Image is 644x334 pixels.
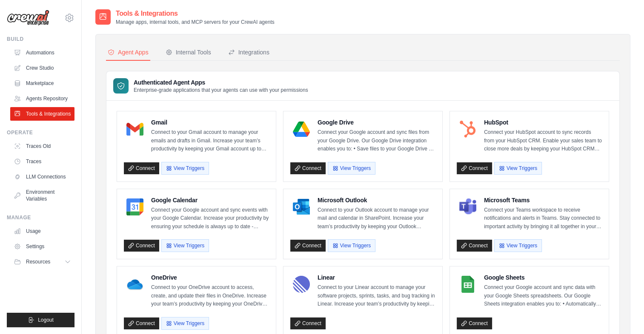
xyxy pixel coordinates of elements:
[7,36,74,42] div: Build
[484,128,602,153] p: Connect your HubSpot account to sync records from your HubSpot CRM. Enable your sales team to clo...
[484,283,602,309] p: Connect your Google account and sync data with your Google Sheets spreadsheets. Our Google Sheets...
[166,48,211,57] div: Internal Tools
[161,162,209,175] button: View Triggers
[7,10,49,26] img: Logo
[151,118,269,127] h4: Gmail
[10,76,74,90] a: Marketplace
[10,61,74,75] a: Crew Studio
[290,317,326,329] a: Connect
[459,276,476,293] img: Google Sheets Logo
[151,128,269,153] p: Connect to your Gmail account to manage your emails and drafts in Gmail. Increase your team’s pro...
[318,118,435,127] h4: Google Drive
[228,48,269,57] div: Integrations
[484,206,602,231] p: Connect your Teams workspace to receive notifications and alerts in Teams. Stay connected to impo...
[10,155,74,168] a: Traces
[7,214,74,221] div: Manage
[10,107,74,121] a: Tools & Integrations
[126,276,143,293] img: OneDrive Logo
[494,239,542,252] button: View Triggers
[226,45,271,61] button: Integrations
[126,121,143,138] img: Gmail Logo
[494,162,542,175] button: View Triggers
[10,224,74,238] a: Usage
[457,162,492,174] a: Connect
[10,185,74,206] a: Environment Variables
[10,170,74,184] a: LLM Connections
[161,239,209,252] button: View Triggers
[484,273,602,282] h4: Google Sheets
[124,317,159,329] a: Connect
[151,283,269,309] p: Connect to your OneDrive account to access, create, and update their files in OneDrive. Increase ...
[318,128,435,153] p: Connect your Google account and sync files from your Google Drive. Our Google Drive integration e...
[10,255,74,269] button: Resources
[124,240,159,252] a: Connect
[116,19,275,25] p: Manage apps, internal tools, and MCP servers for your CrewAI agents
[26,258,50,265] span: Resources
[161,317,209,330] button: View Triggers
[7,313,74,327] button: Logout
[124,162,159,174] a: Connect
[151,273,269,282] h4: OneDrive
[457,317,492,329] a: Connect
[484,196,602,204] h4: Microsoft Teams
[164,45,213,61] button: Internal Tools
[290,162,326,174] a: Connect
[318,206,435,231] p: Connect to your Outlook account to manage your mail and calendar in SharePoint. Increase your tea...
[10,139,74,153] a: Traces Old
[293,121,310,138] img: Google Drive Logo
[293,198,310,215] img: Microsoft Outlook Logo
[10,240,74,253] a: Settings
[10,92,74,105] a: Agents Repository
[151,206,269,231] p: Connect your Google account and sync events with your Google Calendar. Increase your productivity...
[108,48,149,57] div: Agent Apps
[484,118,602,127] h4: HubSpot
[106,45,150,61] button: Agent Apps
[318,283,435,309] p: Connect to your Linear account to manage your software projects, sprints, tasks, and bug tracking...
[293,276,310,293] img: Linear Logo
[328,239,375,252] button: View Triggers
[134,87,308,93] p: Enterprise-grade applications that your agents can use with your permissions
[318,196,435,204] h4: Microsoft Outlook
[126,198,143,215] img: Google Calendar Logo
[318,273,435,282] h4: Linear
[459,198,476,215] img: Microsoft Teams Logo
[7,129,74,136] div: Operate
[459,121,476,138] img: HubSpot Logo
[116,8,275,19] h2: Tools & Integrations
[10,46,74,59] a: Automations
[134,78,308,87] h3: Authenticated Agent Apps
[328,162,375,175] button: View Triggers
[151,196,269,204] h4: Google Calendar
[38,317,54,323] span: Logout
[290,240,326,252] a: Connect
[457,240,492,252] a: Connect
